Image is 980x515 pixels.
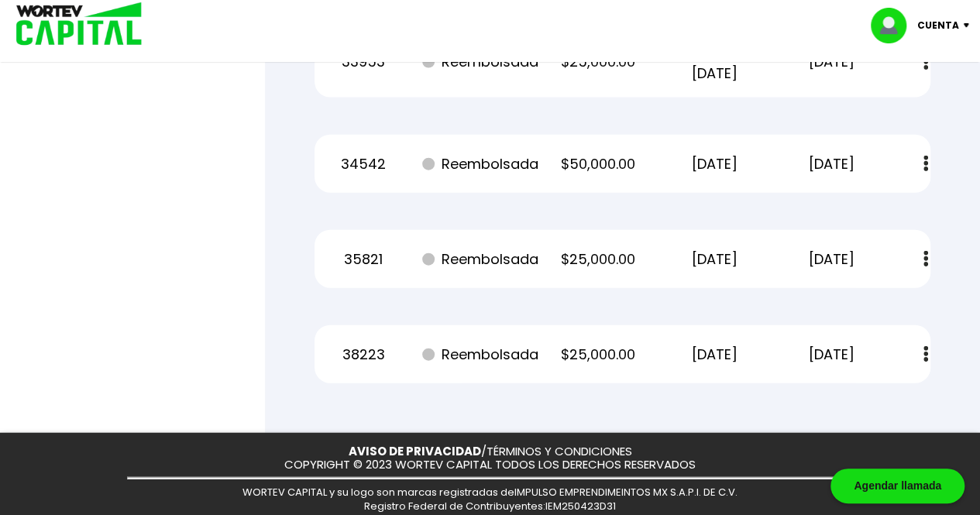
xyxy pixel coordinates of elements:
p: [DATE] [782,153,881,176]
p: [DATE] [665,248,764,271]
p: [DATE] [782,248,881,271]
p: 33953 [315,50,413,74]
p: Reembolsada [432,248,530,271]
a: AVISO DE PRIVACIDAD [349,443,481,459]
img: profile-image [871,8,917,43]
div: Agendar llamada [830,469,965,503]
p: [DATE] [782,343,881,366]
span: WORTEV CAPITAL y su logo son marcas registradas de IMPULSO EMPRENDIMEINTOS MX S.A.P.I. DE C.V. [242,485,738,500]
p: [DATE] [665,343,764,366]
p: Reembolsada [432,343,530,366]
img: icon-down [959,23,980,28]
p: $25,000.00 [548,50,647,74]
p: Reembolsada [432,50,530,74]
p: [DATE] [665,153,764,176]
p: Reembolsada [432,153,530,176]
p: 35821 [315,248,413,271]
p: $25,000.00 [548,248,647,271]
a: TÉRMINOS Y CONDICIONES [487,443,632,459]
p: Cuenta [917,14,959,37]
p: $25,000.00 [548,343,647,366]
p: 34542 [315,153,413,176]
p: COPYRIGHT © 2023 WORTEV CAPITAL TODOS LOS DERECHOS RESERVADOS [284,458,696,472]
span: Registro Federal de Contribuyentes: IEM250423D31 [364,499,616,513]
p: [DATE] [782,50,881,74]
p: / [349,445,632,458]
p: 38223 [315,343,413,366]
p: $50,000.00 [548,153,647,176]
p: [DATE] [DATE] [665,39,764,85]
